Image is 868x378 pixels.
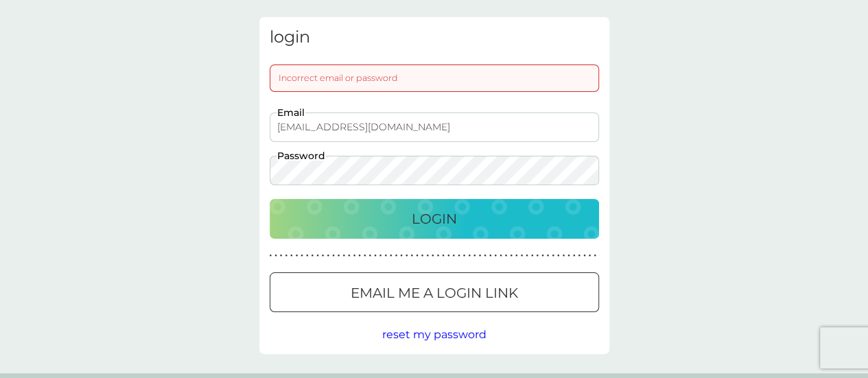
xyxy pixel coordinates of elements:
p: ● [395,252,398,259]
p: ● [531,252,534,259]
p: Email me a login link [351,282,518,304]
p: ● [442,252,445,259]
p: ● [390,252,392,259]
p: ● [368,252,371,259]
p: ● [290,252,293,259]
p: ● [583,252,586,259]
p: ● [473,252,476,259]
p: ● [296,252,298,259]
p: ● [426,252,429,259]
p: ● [557,252,560,259]
p: ● [406,252,408,259]
p: ● [452,252,455,259]
p: ● [489,252,492,259]
p: ● [500,252,502,259]
p: ● [353,252,356,259]
p: ● [332,252,335,259]
button: Login [270,199,599,239]
p: ● [567,252,570,259]
p: ● [505,252,508,259]
p: ● [374,252,377,259]
p: ● [541,252,544,259]
p: ● [301,252,303,259]
p: ● [327,252,329,259]
p: ● [468,252,471,259]
p: ● [410,252,413,259]
h3: login [270,27,599,47]
p: ● [552,252,554,259]
p: ● [437,252,440,259]
p: ● [594,252,596,259]
p: ● [306,252,309,259]
p: ● [589,252,591,259]
p: ● [312,252,314,259]
p: ● [379,252,382,259]
div: Incorrect email or password [270,64,599,92]
p: ● [358,252,361,259]
p: ● [384,252,387,259]
p: ● [479,252,482,259]
button: reset my password [382,326,486,344]
p: ● [578,252,580,259]
p: ● [458,252,460,259]
p: ● [510,252,513,259]
p: Login [412,208,457,230]
p: ● [563,252,565,259]
p: ● [285,252,288,259]
p: ● [280,252,283,259]
p: ● [484,252,486,259]
p: ● [573,252,576,259]
p: ● [463,252,466,259]
button: Email me a login link [270,272,599,312]
p: ● [338,252,340,259]
span: reset my password [382,328,486,341]
p: ● [364,252,366,259]
p: ● [421,252,424,259]
p: ● [515,252,518,259]
p: ● [494,252,497,259]
p: ● [316,252,319,259]
p: ● [536,252,539,259]
p: ● [274,252,277,259]
p: ● [447,252,450,259]
p: ● [547,252,550,259]
p: ● [526,252,528,259]
p: ● [342,252,345,259]
p: ● [416,252,419,259]
p: ● [348,252,351,259]
p: ● [432,252,434,259]
p: ● [322,252,325,259]
p: ● [400,252,403,259]
p: ● [521,252,524,259]
p: ● [270,252,272,259]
